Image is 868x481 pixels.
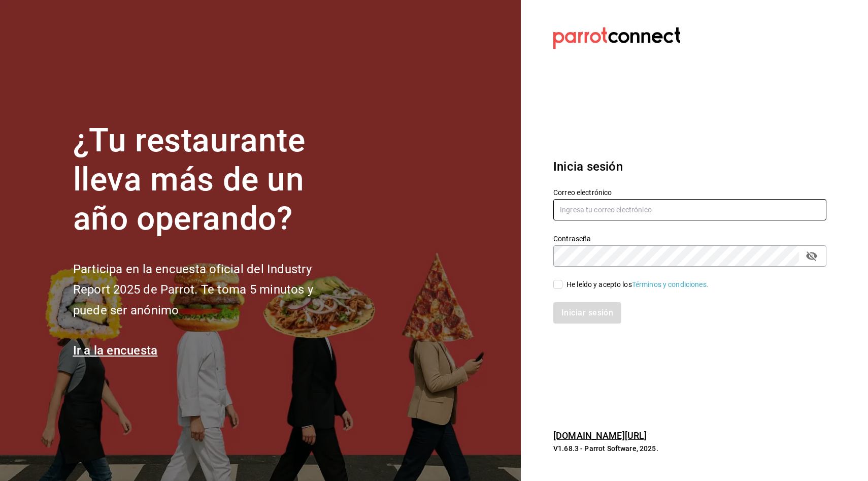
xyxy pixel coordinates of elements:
h2: Participa en la encuesta oficial del Industry Report 2025 de Parrot. Te toma 5 minutos y puede se... [73,259,347,321]
h3: Inicia sesión [553,157,826,176]
p: V1.68.3 - Parrot Software, 2025. [553,443,826,454]
button: passwordField [803,247,820,265]
input: Ingresa tu correo electrónico [553,199,826,220]
a: Términos y condiciones. [632,280,709,288]
h1: ¿Tu restaurante lleva más de un año operando? [73,121,347,238]
a: Ir a la encuesta [73,343,158,358]
div: He leído y acepto los [566,279,709,290]
label: Correo electrónico [553,189,826,196]
a: [DOMAIN_NAME][URL] [553,430,647,441]
label: Contraseña [553,235,826,242]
